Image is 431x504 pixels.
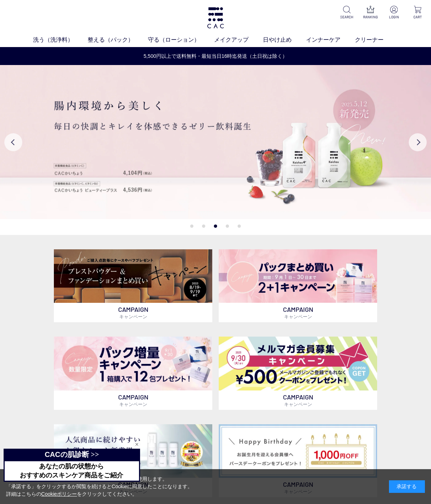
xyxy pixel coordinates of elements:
[54,390,212,410] p: CAMPAIGN
[284,314,312,319] span: キャンペーン
[148,36,214,44] a: 守る（ローション）
[363,6,378,20] a: RANKING
[306,36,355,44] a: インナーケア
[263,36,306,44] a: 日やけ止め
[386,6,402,20] a: LOGIN
[88,36,148,44] a: 整える（パック）
[0,52,431,60] a: 5,500円以上で送料無料・最短当日16時迄発送（土日祝は除く）
[54,249,212,303] img: ベースメイクキャンペーン
[214,36,263,44] a: メイクアップ
[41,491,77,497] a: Cookieポリシー
[355,36,398,44] a: クリーナー
[219,249,377,323] a: パックキャンペーン2+1 パックキャンペーン2+1 CAMPAIGNキャンペーン
[389,480,425,493] div: 承諾する
[219,337,377,390] img: メルマガ会員募集
[54,337,212,410] a: パック増量キャンペーン パック増量キャンペーン CAMPAIGNキャンペーン
[219,337,377,410] a: メルマガ会員募集 メルマガ会員募集 CAMPAIGNキャンペーン
[54,424,212,478] img: フェイスウォッシュ＋レフィル2個セット
[410,6,425,20] a: CART
[33,36,88,44] a: 洗う（洗浄料）
[410,14,425,20] p: CART
[219,424,377,497] a: バースデークーポン バースデークーポン CAMPAIGNキャンペーン
[6,475,193,498] div: 当サイトでは、お客様へのサービス向上のためにCookieを使用します。 「承諾する」をクリックするか閲覧を続けるとCookieに同意したことになります。 詳細はこちらの をクリックしてください。
[238,225,241,228] button: 5 of 5
[4,133,22,151] button: Previous
[219,249,377,303] img: パックキャンペーン2+1
[284,401,312,407] span: キャンペーン
[409,133,427,151] button: Next
[226,225,229,228] button: 4 of 5
[206,7,225,28] img: logo
[339,6,354,20] a: SEARCH
[339,14,354,20] p: SEARCH
[119,401,147,407] span: キャンペーン
[54,337,212,390] img: パック増量キャンペーン
[219,303,377,322] p: CAMPAIGN
[54,303,212,322] p: CAMPAIGN
[214,225,217,228] button: 3 of 5
[119,314,147,319] span: キャンペーン
[386,14,402,20] p: LOGIN
[190,225,194,228] button: 1 of 5
[54,424,212,498] a: フェイスウォッシュ＋レフィル2個セット フェイスウォッシュ＋レフィル2個セット CAMPAIGNキャンペーン
[202,225,205,228] button: 2 of 5
[219,424,377,478] img: バースデークーポン
[219,390,377,410] p: CAMPAIGN
[54,249,212,323] a: ベースメイクキャンペーン ベースメイクキャンペーン CAMPAIGNキャンペーン
[363,14,378,20] p: RANKING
